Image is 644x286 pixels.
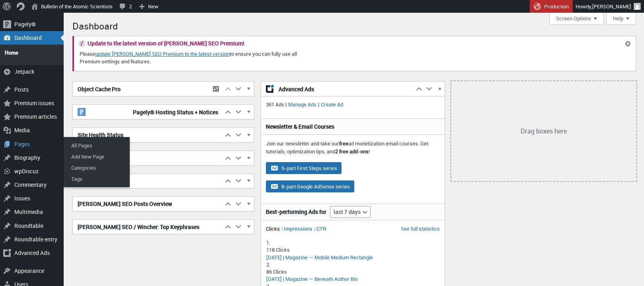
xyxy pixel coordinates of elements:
[66,151,129,162] a: Add New Page
[266,246,440,253] div: 118 Clicks
[287,101,318,108] a: Manage Ads
[66,162,129,173] a: Categories
[266,239,440,246] div: 1.
[66,140,129,151] a: All Pages
[72,17,636,34] h1: Dashboard
[279,85,409,93] span: Advanced Ads
[266,208,326,216] h3: Best-performing Ads for
[266,225,283,232] li: Clicks
[266,101,440,109] p: 361 Ads | |
[78,108,86,116] img: pagely-w-on-b20x20.png
[606,13,636,25] button: Help
[73,197,223,211] h2: [PERSON_NAME] SEO Posts Overview
[592,3,631,10] span: [PERSON_NAME]
[66,173,129,184] a: Tags
[73,128,223,142] h2: Site Health Status
[95,50,230,57] a: update [PERSON_NAME] SEO Premium to the latest version
[316,225,326,232] li: CTR
[401,225,440,232] a: See full statistics
[549,13,604,25] button: Screen Options
[266,140,440,155] p: Join our newsletter and take our ad monetization email courses. Get tutorials, optimization tips,...
[319,101,345,108] a: Create Ad
[79,49,319,66] p: Please to ensure you can fully use all Premium settings and features.
[73,220,223,234] h2: [PERSON_NAME] SEO / Wincher: Top Keyphrases
[339,140,348,147] strong: free
[266,275,358,282] a: [DATE] | Magazine — Beneath Author Bio
[88,41,244,46] h2: Update to the latest version of [PERSON_NAME] SEO Premium!
[266,180,354,192] button: 8-part Google AdSense series
[266,261,440,268] div: 2.
[284,225,315,232] li: Impressions
[73,82,209,96] h2: Object Cache Pro
[266,268,440,275] div: 86 Clicks
[73,174,223,188] h2: Activity
[266,254,373,261] a: [DATE] | Magazine — Mobile Medium Rectangle
[73,105,223,119] h2: Pagely® Hosting Status + Notices
[266,123,440,131] h3: Newsletter & Email Courses
[266,162,342,174] button: 5-part First Steps series
[335,148,369,155] strong: 2 free add-ons
[73,151,223,165] h2: At a Glance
